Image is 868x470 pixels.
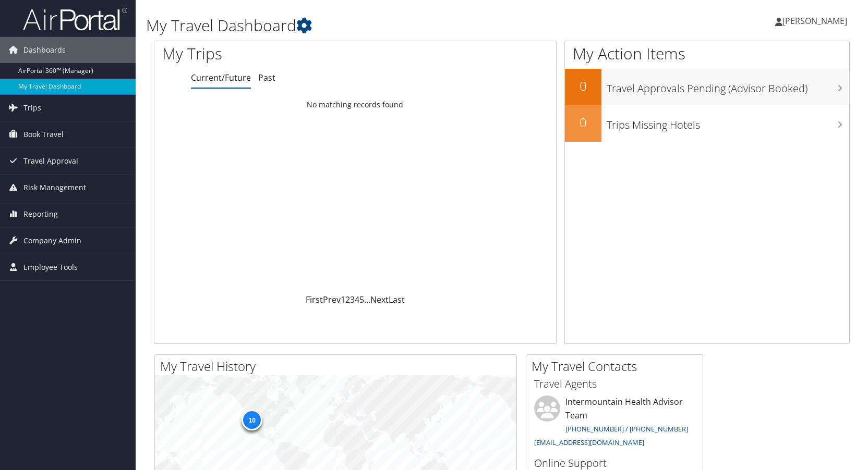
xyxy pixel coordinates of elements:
[323,294,341,305] a: Prev
[775,5,858,36] a: [PERSON_NAME]
[23,7,127,31] img: airportal-logo.png
[532,357,703,375] h2: My Travel Contacts
[782,15,847,27] span: [PERSON_NAME]
[23,201,58,227] span: Reporting
[370,294,389,305] a: Next
[565,69,849,105] a: 0Travel Approvals Pending (Advisor Booked)
[146,15,620,36] h1: My Travel Dashboard
[364,294,370,305] span: …
[191,72,251,83] a: Current/Future
[607,76,849,96] h3: Travel Approvals Pending (Advisor Booked)
[23,148,78,174] span: Travel Approval
[258,72,275,83] a: Past
[565,424,688,434] a: [PHONE_NUMBER] / [PHONE_NUMBER]
[565,43,849,65] h1: My Action Items
[389,294,405,305] a: Last
[23,175,86,201] span: Risk Management
[160,357,516,375] h2: My Travel History
[534,377,695,391] h3: Travel Agents
[23,228,81,254] span: Company Admin
[565,114,601,131] h2: 0
[341,294,345,305] a: 1
[565,77,601,95] h2: 0
[23,121,64,147] span: Book Travel
[162,43,381,65] h1: My Trips
[607,113,849,132] h3: Trips Missing Hotels
[534,438,644,447] a: [EMAIL_ADDRESS][DOMAIN_NAME]
[529,395,700,451] li: Intermountain Health Advisor Team
[350,294,355,305] a: 3
[355,294,359,305] a: 4
[242,410,262,430] div: 10
[565,105,849,142] a: 0Trips Missing Hotels
[306,294,323,305] a: First
[359,294,364,305] a: 5
[345,294,350,305] a: 2
[23,37,66,63] span: Dashboards
[154,95,556,114] td: No matching records found
[23,95,41,121] span: Trips
[23,254,78,280] span: Employee Tools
